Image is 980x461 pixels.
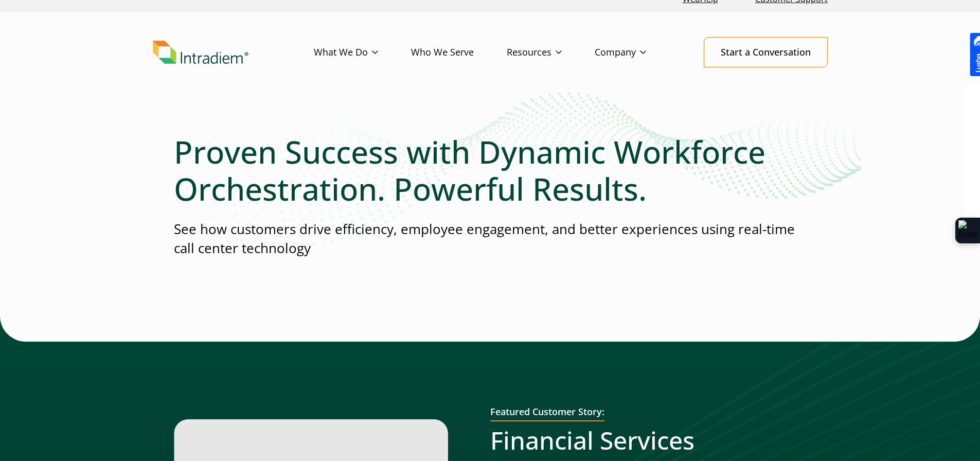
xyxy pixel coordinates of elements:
h2: Featured Customer Story: [490,406,604,422]
p: See how customers drive efficiency, employee engagement, and better experiences using real-time c... [174,220,807,258]
a: Resources [507,38,595,67]
a: What We Do [314,38,411,67]
a: Who We Serve [411,38,507,67]
a: Link to homepage of Intradiem [153,41,314,64]
img: Intradiem [153,41,248,64]
img: Extension Icon [958,220,977,241]
h1: Proven Success with Dynamic Workforce Orchestration. Powerful Results. [174,133,807,207]
a: Company [595,38,679,67]
a: Start a Conversation [704,37,828,67]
